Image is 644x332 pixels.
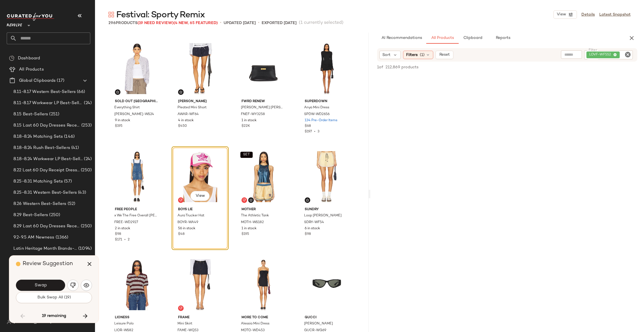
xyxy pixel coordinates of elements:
[84,282,89,288] img: svg%3e
[122,238,128,242] span: •
[115,315,159,320] span: LIONESS
[70,282,76,288] img: svg%3e
[114,220,138,225] span: FREE-WD2927
[241,226,257,231] span: 1 in stock
[16,280,65,291] button: Swap
[589,52,613,57] span: LOVF-WF552
[553,10,577,19] button: View
[262,20,297,26] p: Exported [DATE]
[34,283,47,288] span: Swap
[431,36,454,40] span: All Products
[13,246,77,252] span: Latin Heritage Month Brands- DO NOT DELETE
[299,20,344,26] span: (1 currently selected)
[241,213,269,218] span: The Athletic Tank
[77,246,92,252] span: (1094)
[110,148,164,205] img: FREE-WD2927_V1.jpg
[305,226,320,231] span: 6 in stock
[7,19,22,29] span: Revolve
[13,212,48,218] span: 8.29 Best-Sellers
[190,191,209,201] button: View
[241,321,269,326] span: Alessia Mini Dress
[115,124,122,129] span: $195
[178,315,222,320] span: FRAME
[42,314,66,319] span: 19 remaining
[249,198,253,202] img: svg%3e
[80,167,92,174] span: (250)
[304,220,324,225] span: SDRY-WF54
[406,52,418,58] span: Filters
[7,320,11,324] img: svg%3e
[224,20,256,26] p: updated [DATE]
[67,201,75,207] span: (52)
[110,256,164,313] img: LIOR-WS82_V1.jpg
[237,148,290,205] img: MOTH-WS182_V1.jpg
[305,124,311,129] span: $68
[13,178,63,185] span: 8.25-8.31 Matching Sets
[241,105,285,110] span: [PERSON_NAME] [PERSON_NAME] Shoulder Bag
[177,321,192,326] span: Mini Skirt
[13,167,80,174] span: 8.22 Last 60 Day Receipt Dresses
[83,156,92,162] span: (24)
[114,105,140,110] span: Everything Shirt
[56,78,64,84] span: (17)
[241,207,286,212] span: MOTHER
[174,40,227,97] img: AWAR-WF64_V1.jpg
[9,55,15,61] img: svg%3e
[179,198,183,202] img: svg%3e
[318,130,319,134] span: 3
[115,207,159,212] span: Free People
[115,118,130,123] span: 9 in stock
[13,190,77,196] span: 8.25-8.31 Western Best-Sellers
[37,295,71,300] span: Bulk Swap All (19)
[80,223,92,230] span: (250)
[300,148,353,205] img: SDRY-WF54_V1.jpg
[48,212,60,218] span: (250)
[300,40,353,97] img: SPDW-WD2656_V1.jpg
[304,213,342,218] span: Loop [PERSON_NAME]
[80,122,92,129] span: (253)
[241,112,265,117] span: FNEF-WY3258
[115,226,130,231] span: 2 in stock
[13,111,48,118] span: 8.15 Best-Sellers
[237,40,290,97] img: FNEF-WY3258_V1.jpg
[177,105,207,110] span: Pleated Mini Short
[110,40,164,97] img: SNYR-WS24_V1.jpg
[177,220,198,225] span: BOYR-WA49
[18,55,40,62] span: Dashboard
[305,130,312,134] span: $197
[76,89,85,95] span: (66)
[13,145,70,151] span: 8.18-8.24 Rush Best-Sellers
[13,234,55,241] span: 9.2-9.5 AM Newness
[241,118,257,123] span: 1 in stock
[19,66,44,73] span: All Products
[305,99,349,104] span: superdown
[305,315,349,320] span: Gucci
[138,21,174,25] span: (19 Need Review)
[237,256,290,313] img: MOTO-WD453_V1.jpg
[241,232,249,237] span: $195
[128,238,130,242] span: 2
[624,51,631,58] i: Clear Filter
[13,89,76,95] span: 8.11-8.17 Western Best-Sellers
[178,99,222,104] span: [PERSON_NAME]
[13,122,80,129] span: 8.15 Last 60 Day Dresses Receipt
[13,134,63,140] span: 8.18-8.24 Matching Sets
[179,90,183,94] img: svg%3e
[178,118,194,123] span: 4 in stock
[114,112,154,117] span: [PERSON_NAME]-WS24
[115,238,122,242] span: $171
[19,78,56,84] span: Global Clipboards
[243,153,250,157] span: SET
[241,99,286,104] span: FWRD Renew
[240,152,253,158] button: SET
[377,64,383,70] span: 1 of
[174,256,227,313] img: FAME-WQ53_V1.jpg
[305,207,349,212] span: SUNDRY
[557,12,566,17] span: View
[241,124,250,129] span: $22K
[55,234,68,241] span: (1366)
[495,36,510,40] span: Reports
[48,111,59,118] span: (251)
[83,100,92,106] span: (24)
[7,13,54,21] img: cfy_white_logo.C9jOOHJF.svg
